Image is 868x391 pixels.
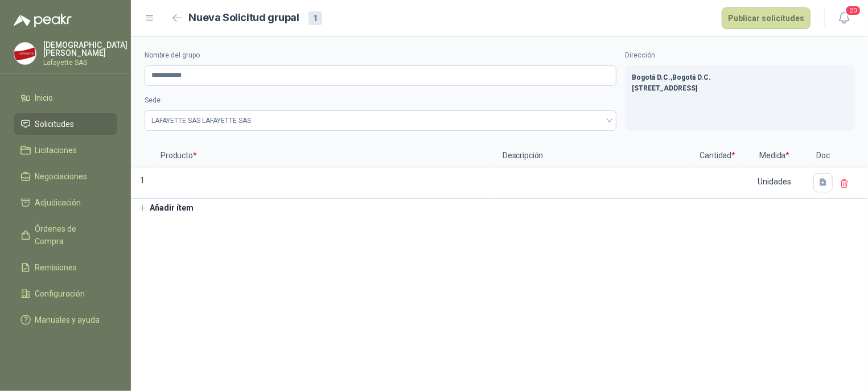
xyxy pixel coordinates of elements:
[695,145,741,167] p: Cantidad
[308,11,322,25] div: 1
[151,112,610,129] span: LAFAYETTE SAS LAFAYETTE SAS
[632,83,848,94] p: [STREET_ADDRESS]
[14,43,36,64] img: Company Logo
[14,283,117,304] a: Configuración
[131,199,201,218] button: Añadir ítem
[809,145,837,167] p: Doc
[35,223,106,248] span: Órdenes de Compra
[189,10,299,26] h2: Nueva Solicitud grupal
[834,8,854,28] button: 20
[14,113,117,135] a: Solicitudes
[131,167,154,199] p: 1
[14,139,117,161] a: Licitaciones
[35,261,77,274] span: Remisiones
[35,118,75,130] span: Solicitudes
[626,50,854,61] label: Dirección
[145,95,616,106] label: Sede
[154,145,496,167] p: Producto
[43,59,127,66] p: Lafayette SAS
[35,170,88,183] span: Negociaciones
[14,257,117,278] a: Remisiones
[632,72,848,83] p: Bogotá D.C. , Bogotá D.C.
[35,287,85,300] span: Configuración
[35,92,54,104] span: Inicio
[14,309,117,331] a: Manuales y ayuda
[14,14,72,27] img: Logo peakr
[14,166,117,187] a: Negociaciones
[14,87,117,109] a: Inicio
[145,50,616,61] label: Nombre del grupo
[722,7,811,29] button: Publicar solicitudes
[742,168,808,195] div: Unidades
[43,41,127,57] p: [DEMOGRAPHIC_DATA] [PERSON_NAME]
[14,192,117,213] a: Adjudicación
[35,144,77,157] span: Licitaciones
[741,145,809,167] p: Medida
[35,196,81,209] span: Adjudicación
[35,314,100,326] span: Manuales y ayuda
[14,218,117,252] a: Órdenes de Compra
[496,145,695,167] p: Descripción
[845,5,861,16] span: 20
